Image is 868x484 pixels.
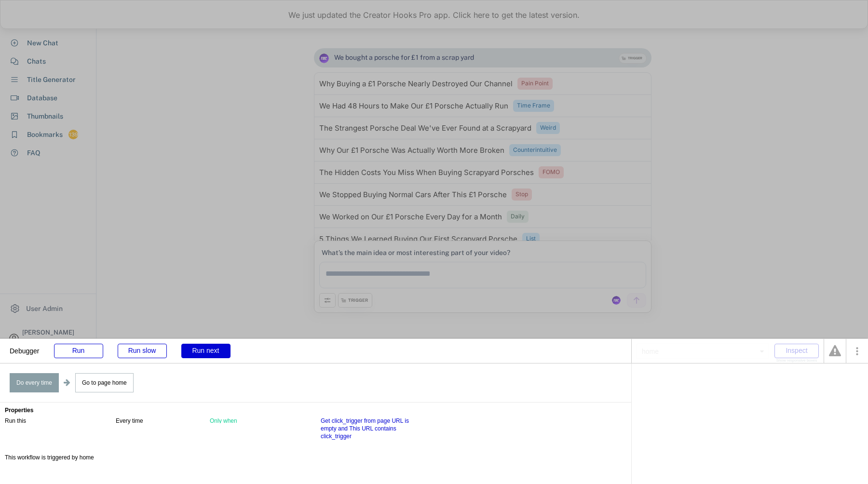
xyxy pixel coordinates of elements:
[116,417,143,425] div: Every time
[210,417,321,423] div: Only when
[10,339,40,354] div: Debugger
[54,344,103,358] div: Run
[10,373,59,392] div: Do every time
[5,455,94,460] div: This workflow is triggered by home
[5,417,116,423] div: Run this
[5,407,626,413] div: Properties
[321,417,412,440] div: Get click_trigger from page URL is empty and This URL contains click_trigger
[181,344,231,358] div: Run next
[118,344,167,358] div: Run slow
[75,373,134,392] div: Go to page home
